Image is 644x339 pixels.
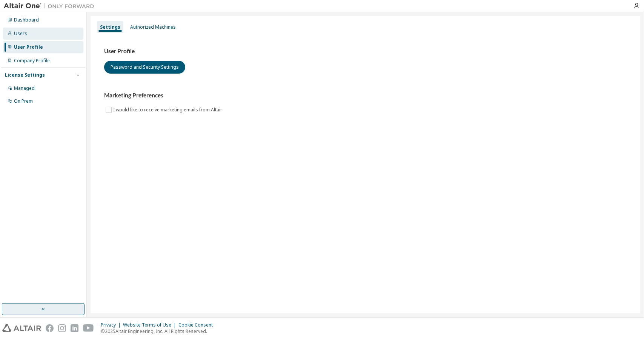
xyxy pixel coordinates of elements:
[130,24,176,30] div: Authorized Machines
[14,17,39,23] div: Dashboard
[101,322,123,328] div: Privacy
[83,324,94,332] img: youtube.svg
[104,61,185,74] button: Password and Security Settings
[46,324,54,332] img: facebook.svg
[104,92,627,99] h3: Marketing Preferences
[58,324,66,332] img: instagram.svg
[178,322,217,328] div: Cookie Consent
[14,58,50,64] div: Company Profile
[4,2,98,10] img: Altair One
[123,322,178,328] div: Website Terms of Use
[100,24,120,30] div: Settings
[2,324,41,332] img: altair_logo.svg
[101,328,217,334] p: © 2025 Altair Engineering, Inc. All Rights Reserved.
[14,98,33,104] div: On Prem
[71,324,78,332] img: linkedin.svg
[14,31,27,37] div: Users
[14,85,35,91] div: Managed
[14,44,43,50] div: User Profile
[104,48,627,55] h3: User Profile
[5,72,45,78] div: License Settings
[113,105,224,114] label: I would like to receive marketing emails from Altair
